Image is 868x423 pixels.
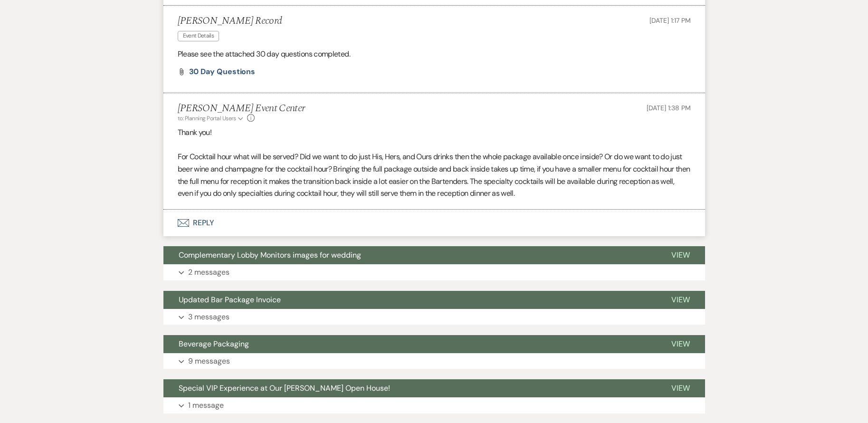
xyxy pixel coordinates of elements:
[178,114,245,123] button: to: Planning Portal Users
[649,16,690,25] span: [DATE] 1:17 PM
[656,335,705,353] button: View
[163,264,705,280] button: 2 messages
[188,355,230,367] p: 9 messages
[163,246,656,264] button: Complementary Lobby Monitors images for wedding
[178,15,282,27] h5: [PERSON_NAME] Record
[179,383,390,393] span: Special VIP Experience at Our [PERSON_NAME] Open House!
[179,295,281,305] span: Updated Bar Package Invoice
[163,309,705,325] button: 3 messages
[163,335,656,353] button: Beverage Packaging
[163,291,656,309] button: Updated Bar Package Invoice
[671,295,690,305] span: View
[163,353,705,369] button: 9 messages
[189,67,256,77] span: 30 Day Questions
[647,104,690,112] span: [DATE] 1:38 PM
[656,291,705,309] button: View
[671,250,690,260] span: View
[671,339,690,349] span: View
[178,115,236,122] span: to: Planning Portal Users
[656,246,705,264] button: View
[188,311,229,323] p: 3 messages
[178,126,691,139] p: Thank you!
[178,31,219,41] span: Event Details
[178,151,691,199] p: For Cocktail hour what will be served? Did we want to do just His, Hers, and Ours drinks then the...
[178,103,305,115] h5: [PERSON_NAME] Event Center
[179,339,249,349] span: Beverage Packaging
[188,399,224,412] p: 1 message
[656,379,705,397] button: View
[179,250,361,260] span: Complementary Lobby Monitors images for wedding
[188,266,229,279] p: 2 messages
[163,397,705,413] button: 1 message
[189,68,256,76] a: 30 Day Questions
[163,210,705,236] button: Reply
[671,383,690,393] span: View
[178,48,691,60] p: Please see the attached 30 day questions completed.
[163,379,656,397] button: Special VIP Experience at Our [PERSON_NAME] Open House!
